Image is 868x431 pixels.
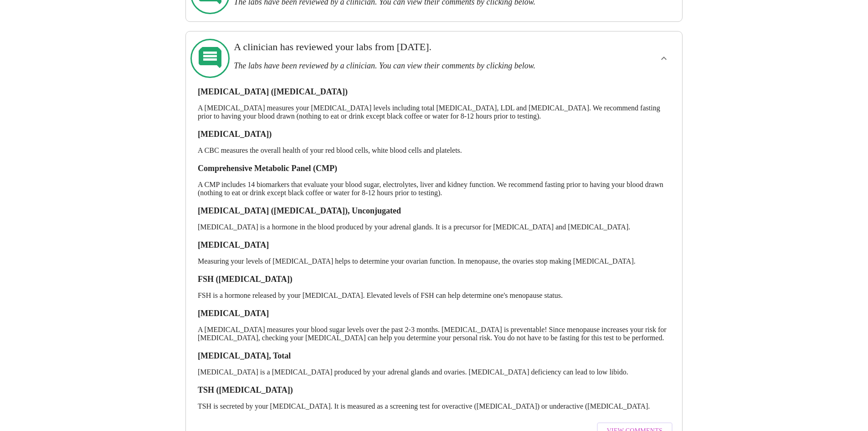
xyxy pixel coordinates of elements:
[234,61,586,71] h3: The labs have been reviewed by a clinician. You can view their comments by clicking below.
[198,223,670,231] p: [MEDICAL_DATA] is a hormone in the blood produced by your adrenal glands. It is a precursor for [...
[198,206,670,216] h3: [MEDICAL_DATA] ([MEDICAL_DATA]), Unconjugated
[198,146,670,155] p: A CBC measures the overall health of your red blood cells, white blood cells and platelets.
[198,240,670,250] h3: [MEDICAL_DATA]
[198,104,670,120] p: A [MEDICAL_DATA] measures your [MEDICAL_DATA] levels including total [MEDICAL_DATA], LDL and [MED...
[198,87,670,97] h3: [MEDICAL_DATA] ([MEDICAL_DATA])
[234,41,586,53] h3: A clinician has reviewed your labs from [DATE].
[198,385,670,395] h3: TSH ([MEDICAL_DATA])
[198,130,670,139] h3: [MEDICAL_DATA])
[198,275,670,284] h3: FSH ([MEDICAL_DATA])
[198,257,670,265] p: Measuring your levels of [MEDICAL_DATA] helps to determine your ovarian function. In menopause, t...
[198,351,670,361] h3: [MEDICAL_DATA], Total
[198,402,670,410] p: TSH is secreted by your [MEDICAL_DATA]. It is measured as a screening test for overactive ([MEDIC...
[198,181,670,197] p: A CMP includes 14 biomarkers that evaluate your blood sugar, electrolytes, liver and kidney funct...
[198,326,670,342] p: A [MEDICAL_DATA] measures your blood sugar levels over the past 2-3 months. [MEDICAL_DATA] is pre...
[198,309,670,318] h3: [MEDICAL_DATA]
[198,291,670,300] p: FSH is a hormone released by your [MEDICAL_DATA]. Elevated levels of FSH can help determine one's...
[653,47,675,69] button: show more
[198,368,670,376] p: [MEDICAL_DATA] is a [MEDICAL_DATA] produced by your adrenal glands and ovaries. [MEDICAL_DATA] de...
[198,164,670,173] h3: Comprehensive Metabolic Panel (CMP)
